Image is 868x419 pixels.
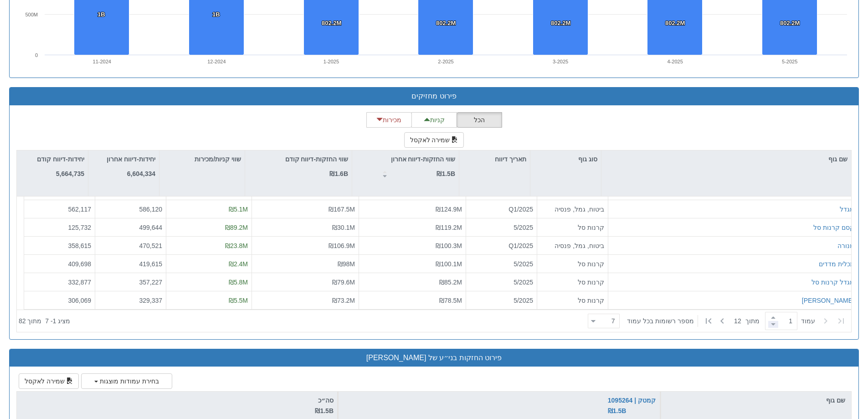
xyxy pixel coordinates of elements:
span: ₪79.6M [332,278,355,285]
span: ₪23.8M [225,242,248,249]
button: קסם קרנות סל [813,222,854,232]
tspan: 802.2M [322,20,341,26]
span: ‏מספר רשומות בכל עמוד [627,316,694,326]
span: ₪1.5B [315,407,334,414]
p: יחידות-דיווח אחרון [107,154,155,164]
span: ₪85.2M [439,278,462,285]
span: ₪73.2M [332,296,355,304]
span: ₪124.9M [436,205,462,212]
span: ₪5.8M [229,278,248,285]
span: ₪5.5M [229,296,248,304]
div: סוג גוף [530,150,601,168]
text: 11-2024 [93,59,111,64]
strong: 5,664,735 [56,170,84,177]
div: 5/2025 [470,222,533,232]
button: תכלית מדדים [819,259,854,268]
button: שמירה לאקסל [19,373,79,389]
p: שווי החזקות-דיווח קודם [285,154,348,164]
button: קניות [411,112,457,128]
div: קמטק | 1095264 [608,395,656,416]
span: ₪106.9M [329,242,355,249]
div: ‏מציג 1 - 7 ‏ מתוך 82 [19,311,70,331]
div: שם גוף [601,150,851,168]
div: קרנות סל [541,222,604,232]
div: 470,521 [99,241,162,250]
button: מכירות [366,112,412,128]
tspan: 802.2M [780,20,800,26]
strong: 6,604,334 [127,170,155,177]
tspan: 1B [98,11,105,18]
p: יחידות-דיווח קודם [37,154,84,164]
span: ₪1.5B [608,407,627,414]
div: 5/2025 [470,277,533,286]
tspan: 802.2M [551,20,570,26]
span: ‏עמוד [801,316,815,326]
div: 329,337 [99,295,162,305]
text: 0 [35,52,38,58]
div: 125,732 [28,222,91,232]
div: ביטוח, גמל, פנסיה [541,241,604,250]
text: 4-2025 [668,59,683,64]
div: 357,227 [99,277,162,286]
span: ₪78.5M [439,296,462,304]
strong: ₪1.6B [329,170,348,177]
div: שווי קניות/מכירות [159,150,245,168]
span: ₪167.5M [329,205,355,212]
span: ₪119.2M [436,223,462,231]
div: תאריך דיווח [459,150,530,168]
div: קרנות סל [541,295,604,305]
div: 358,615 [28,241,91,250]
text: 500M [25,12,38,17]
text: 5-2025 [782,59,797,64]
div: ביטוח, גמל, פנסיה [541,204,604,213]
span: ₪100.3M [436,242,462,249]
span: ₪5.1M [229,205,248,212]
text: 1-2025 [324,59,339,64]
tspan: 802.2M [665,20,685,26]
div: Q1/2025 [470,241,533,250]
button: קמטק | 1095264 ₪1.5B [608,395,656,416]
div: 332,877 [28,277,91,286]
div: קרנות סל [541,277,604,286]
span: ₪30.1M [332,223,355,231]
div: 5/2025 [470,295,533,305]
span: ₪89.2M [225,223,248,231]
h3: פירוט מחזיקים [16,92,852,100]
p: שווי החזקות-דיווח אחרון [391,154,455,164]
div: 499,644 [99,222,162,232]
button: הכל [457,112,502,128]
button: מנורה [837,241,854,250]
text: 2-2025 [438,59,453,64]
div: 409,698 [28,259,91,268]
text: 12-2024 [207,59,226,64]
div: 306,069 [28,295,91,305]
div: סה״כ [21,395,334,416]
button: מגדל [840,204,854,213]
h3: פירוט החזקות בני״ע של [PERSON_NAME] [16,354,852,362]
div: 419,615 [99,259,162,268]
div: 586,120 [99,204,162,213]
span: ₪98M [338,260,355,267]
div: 562,117 [28,204,91,213]
span: ₪2.4M [229,260,248,267]
tspan: 1B [212,11,220,18]
div: 5/2025 [470,259,533,268]
button: [PERSON_NAME] [802,295,854,305]
button: מגדל קרנות סל [812,277,854,286]
div: ‏ מתוך [584,311,849,331]
div: שם גוף [661,392,851,409]
button: בחירת עמודות מוצגות [81,373,172,389]
strong: ₪1.5B [437,170,455,177]
tspan: 802.2M [436,20,456,26]
text: 3-2025 [553,59,568,64]
button: שמירה לאקסל [404,132,464,148]
span: ₪100.1M [436,260,462,267]
span: 12 [734,316,745,326]
div: קרנות סל [541,259,604,268]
